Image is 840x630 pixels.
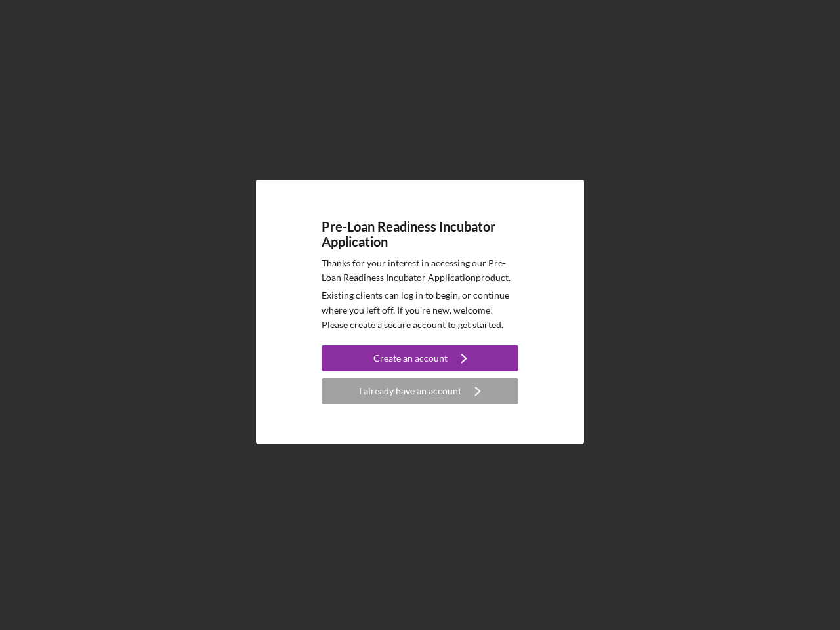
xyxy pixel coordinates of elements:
button: I already have an account [322,378,518,404]
p: Thanks for your interest in accessing our Pre-Loan Readiness Incubator Application product. [322,256,518,285]
div: Create an account [373,345,448,371]
h4: Pre-Loan Readiness Incubator Application [322,219,518,249]
button: Create an account [322,345,518,371]
a: Create an account [322,345,518,375]
p: Existing clients can log in to begin, or continue where you left off. If you're new, welcome! Ple... [322,288,518,332]
div: I already have an account [359,378,461,404]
